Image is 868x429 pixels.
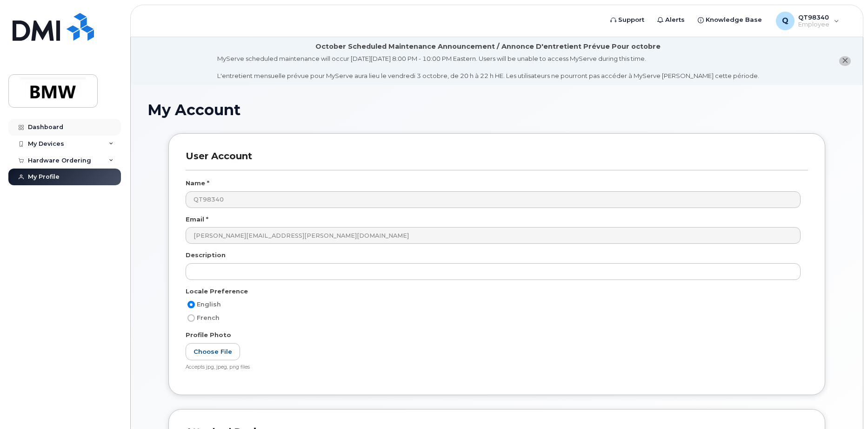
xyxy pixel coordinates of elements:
span: English [197,301,221,308]
div: Accepts jpg, jpeg, png files [186,364,801,371]
h3: User Account [186,150,808,170]
button: close notification [839,56,851,66]
label: Description [186,251,226,260]
span: French [197,314,220,321]
label: Locale Preference [186,287,248,296]
div: October Scheduled Maintenance Announcement / Annonce D'entretient Prévue Pour octobre [315,42,661,52]
h1: My Account [147,102,846,118]
input: English [187,301,195,308]
iframe: Messenger Launcher [828,389,861,422]
label: Email * [186,215,208,224]
label: Name * [186,179,209,188]
div: MyServe scheduled maintenance will occur [DATE][DATE] 8:00 PM - 10:00 PM Eastern. Users will be u... [217,54,759,80]
input: French [187,314,195,322]
label: Profile Photo [186,331,231,339]
label: Choose File [186,343,240,360]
